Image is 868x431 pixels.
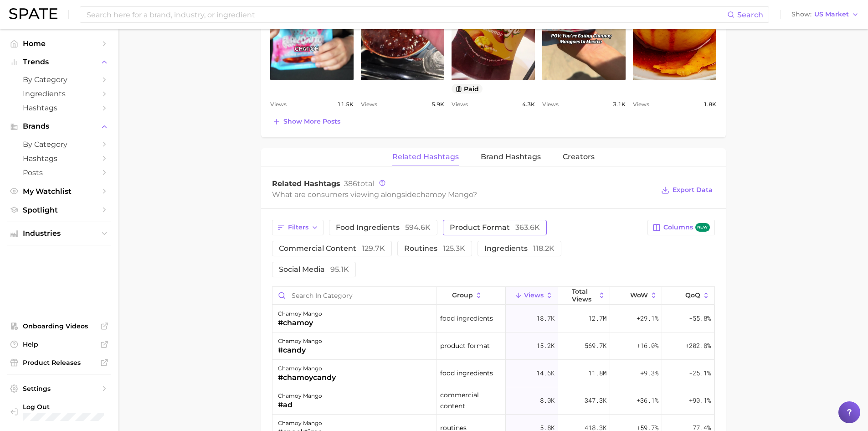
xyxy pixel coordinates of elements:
input: Search here for a brand, industry, or ingredient [86,7,727,22]
button: chamoy mango#chamoyfood ingredients18.7k12.7m+29.1%-55.8% [272,305,714,332]
div: chamoy mango [278,390,322,401]
span: 1.8k [704,99,716,110]
span: food ingredients [336,224,431,231]
button: group [437,287,506,305]
span: Related Hashtags [392,153,459,161]
span: Export Data [673,186,713,194]
span: Show [791,12,812,17]
span: Views [361,99,377,110]
span: 5.9k [431,99,444,110]
span: routines [404,245,465,252]
a: Log out. Currently logged in with e-mail aramirez@takasago.com. [7,400,111,424]
div: #chamoycandy [278,372,336,383]
span: 8.0k [540,395,555,406]
a: Product Releases [7,356,111,369]
span: -25.1% [689,368,711,379]
span: 14.6k [536,368,555,379]
span: Views [542,99,559,110]
button: Columnsnew [647,220,714,235]
span: group [452,291,473,299]
span: 4.3k [522,99,535,110]
span: product format [450,224,540,231]
span: food ingredients [440,368,493,379]
span: 12.7m [588,313,606,324]
span: WoW [630,291,648,299]
div: chamoy mango [278,418,323,429]
div: #ad [278,400,322,410]
span: commercial content [279,245,385,252]
span: Hashtags [23,154,96,163]
a: Posts [7,166,111,180]
span: Help [23,340,96,348]
button: Total Views [558,287,610,305]
span: new [695,223,710,232]
span: ingredients [484,245,555,252]
span: US Market [814,12,849,17]
a: Settings [7,382,111,395]
button: Trends [7,55,111,69]
span: 125.3k [443,244,465,253]
span: 11.5k [337,99,354,110]
span: Spotlight [23,206,96,214]
span: -55.8% [689,313,711,324]
div: chamoy mango [278,363,336,374]
span: Search [737,10,763,19]
span: 129.7k [362,244,385,253]
span: Ingredients [23,89,96,98]
span: Product Releases [23,358,96,367]
span: food ingredients [440,313,493,324]
span: Views [270,99,287,110]
span: total [344,179,374,188]
span: Home [23,39,96,48]
a: Help [7,338,111,351]
a: Ingredients [7,87,111,101]
a: by Category [7,137,111,151]
span: Hashtags [23,104,96,112]
a: Onboarding Videos [7,319,111,333]
button: Views [506,287,558,305]
div: #chamoy [278,317,322,328]
button: Industries [7,227,111,240]
input: Search in category [272,287,437,304]
span: Brands [23,122,96,130]
button: paid [452,84,483,93]
span: Brand Hashtags [481,153,541,161]
button: QoQ [662,287,714,305]
span: Posts [23,168,96,177]
span: chamoy mango [416,190,473,199]
span: +16.0% [637,340,658,351]
span: +9.3% [640,368,658,379]
span: 363.6k [515,223,540,232]
span: +29.1% [637,313,658,324]
span: QoQ [685,291,700,299]
span: 15.2k [536,340,555,351]
span: My Watchlist [23,187,96,196]
span: 11.8m [588,368,606,379]
span: by Category [23,140,96,149]
div: What are consumers viewing alongside ? [272,188,655,201]
span: 18.7k [536,313,555,324]
a: Hashtags [7,151,111,166]
span: commercial content [440,389,503,411]
span: +36.1% [637,395,658,406]
button: chamoy mango#chamoycandyfood ingredients14.6k11.8m+9.3%-25.1% [272,360,714,387]
span: Views [452,99,468,110]
span: Settings [23,384,96,393]
button: chamoy mango#candyproduct format15.2k569.7k+16.0%+202.8% [272,332,714,360]
span: 347.3k [585,395,606,406]
a: by Category [7,73,111,87]
span: Onboarding Videos [23,322,96,330]
button: chamoy mango#adcommercial content8.0k347.3k+36.1%+90.1% [272,387,714,415]
span: by Category [23,75,96,84]
button: Filters [272,220,324,235]
span: 594.6k [405,223,431,232]
span: 569.7k [585,340,606,351]
span: 95.1k [330,265,349,274]
span: Log Out [23,403,104,411]
span: Trends [23,58,96,66]
div: chamoy mango [278,308,322,319]
span: Show more posts [283,118,340,125]
span: Filters [288,223,308,231]
span: Views [633,99,649,110]
div: chamoy mango [278,336,322,347]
